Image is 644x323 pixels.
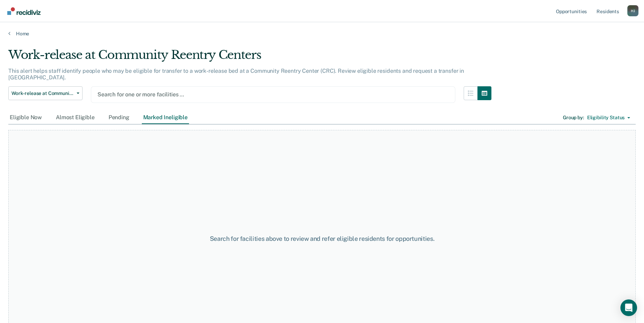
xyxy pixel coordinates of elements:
[620,299,637,316] div: Open Intercom Messenger
[8,68,464,81] p: This alert helps staff identify people who may be eligible for transfer to a work-release bed at ...
[8,30,636,37] a: Home
[8,111,43,124] div: Eligible Now
[107,111,131,124] div: Pending
[627,5,638,16] div: H J
[142,111,189,124] div: Marked Ineligible
[627,5,638,16] button: Profile dropdown button
[587,115,625,121] div: Eligibility Status
[563,115,584,121] div: Group by :
[165,235,479,243] div: Search for facilities above to review and refer eligible residents for opportunities.
[7,7,41,15] img: Recidiviz
[8,86,83,100] button: Work-release at Community Reentry Centers
[11,90,74,96] span: Work-release at Community Reentry Centers
[584,112,633,123] button: Eligibility Status
[8,48,491,68] div: Work-release at Community Reentry Centers
[54,111,96,124] div: Almost Eligible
